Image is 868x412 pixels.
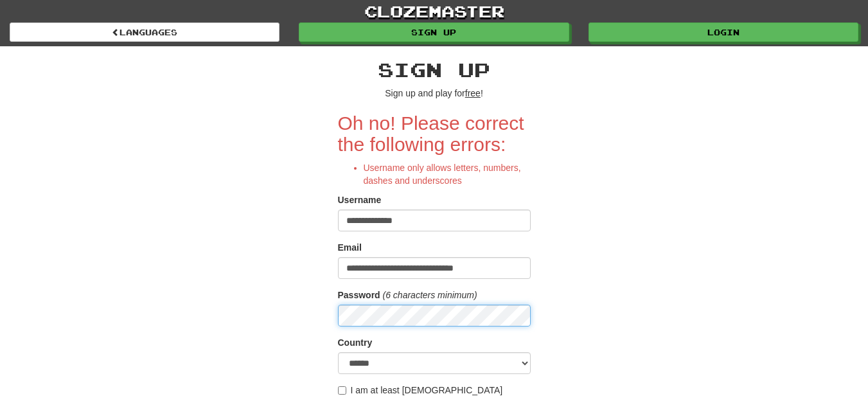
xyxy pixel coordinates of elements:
input: I am at least [DEMOGRAPHIC_DATA] [338,386,346,395]
em: (6 characters minimum) [383,290,477,300]
label: Country [338,336,373,349]
h2: Sign up [338,59,531,80]
h2: Oh no! Please correct the following errors: [338,112,531,155]
label: Email [338,241,362,254]
a: Login [589,22,858,42]
label: Password [338,289,380,301]
u: free [465,88,481,98]
label: Username [338,193,382,206]
a: Languages [10,22,279,42]
a: Sign up [299,22,569,42]
li: Username only allows letters, numbers, dashes and underscores [364,161,531,187]
p: Sign up and play for ! [338,87,531,100]
label: I am at least [DEMOGRAPHIC_DATA] [338,384,503,397]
